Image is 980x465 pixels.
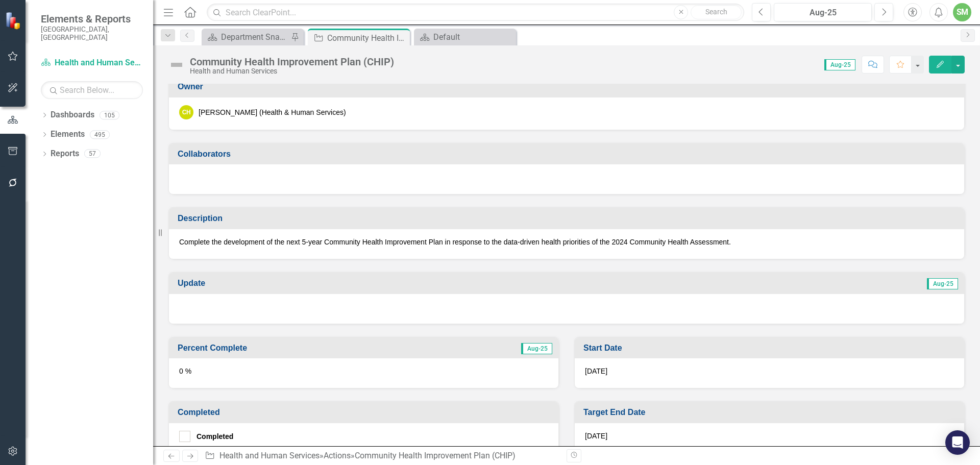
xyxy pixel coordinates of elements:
[355,451,516,460] div: Community Health Improvement Plan (CHIP)
[324,451,351,460] a: Actions
[927,278,958,289] span: Aug-25
[433,31,513,43] div: Default
[585,432,607,440] span: [DATE]
[945,430,970,455] div: Open Intercom Messenger
[953,3,971,21] button: SM
[205,450,559,462] div: » »
[221,31,288,43] div: Department Snapshot
[41,13,143,25] span: Elements & Reports
[521,343,552,354] span: Aug-25
[416,31,513,43] a: Default
[41,57,143,69] a: Health and Human Services
[41,25,143,42] small: [GEOGRAPHIC_DATA], [GEOGRAPHIC_DATA]
[168,57,185,73] img: Not Defined
[5,12,23,30] img: ClearPoint Strategy
[199,107,346,117] div: [PERSON_NAME] (Health & Human Services)
[824,59,855,70] span: Aug-25
[190,56,394,67] div: Community Health Improvement Plan (CHIP)
[583,344,959,353] h3: Start Date
[190,67,394,75] div: Health and Human Services
[179,237,954,247] p: Complete the development of the next 5-year Community Health Improvement Plan in response to the ...
[178,408,553,417] h3: Completed
[178,344,434,353] h3: Percent Complete
[178,82,959,91] h3: Owner
[585,367,607,375] span: [DATE]
[84,150,101,158] div: 57
[51,129,85,140] a: Elements
[100,111,119,119] div: 105
[777,7,868,19] div: Aug-25
[178,214,959,223] h3: Description
[219,451,320,460] a: Health and Human Services
[178,150,959,159] h3: Collaborators
[705,8,727,16] span: Search
[207,4,744,21] input: Search ClearPoint...
[169,358,558,388] div: 0 %
[51,148,79,160] a: Reports
[691,5,742,19] button: Search
[90,130,110,139] div: 495
[583,408,959,417] h3: Target End Date
[179,105,193,119] div: CH
[51,109,94,121] a: Dashboards
[178,279,539,288] h3: Update
[41,81,143,99] input: Search Below...
[327,32,407,44] div: Community Health Improvement Plan (CHIP)
[204,31,288,43] a: Department Snapshot
[774,3,872,21] button: Aug-25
